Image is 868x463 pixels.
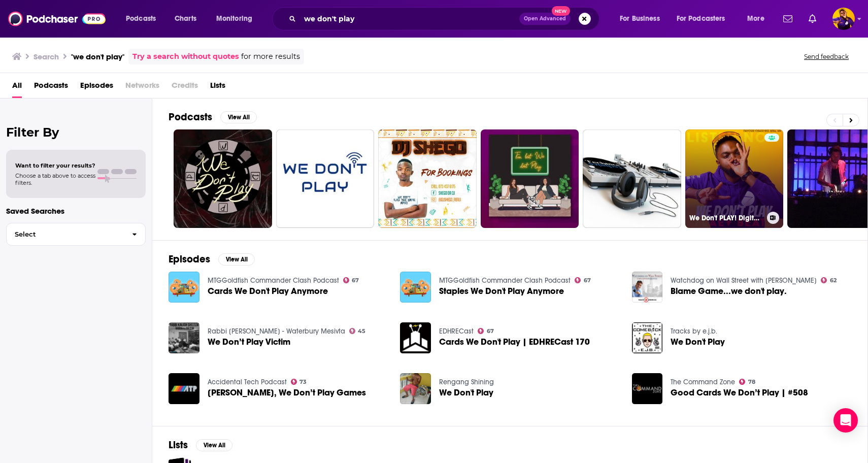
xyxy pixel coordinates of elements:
[439,388,493,397] a: We Don't Play
[209,11,265,27] button: open menu
[71,52,124,61] h3: "we don't play"
[80,77,113,98] a: Episodes
[685,129,784,228] a: We Don't PLAY! Digital Online Marketing SEO Podcast: Monetize Pinterest AI Tactics for Businesses
[34,52,59,61] h3: Search
[575,277,591,283] a: 67
[747,12,764,26] span: More
[487,329,494,334] span: 67
[439,338,590,346] a: Cards We Don't Play | EDHRECast 170
[172,77,198,98] span: Credits
[300,11,519,27] input: Search podcasts, credits, & more...
[196,439,232,451] button: View All
[343,277,359,283] a: 67
[439,327,474,336] a: EDHRECast
[671,276,817,285] a: Watchdog on Wall Street with Chris Markowski
[132,51,239,62] a: Try a search without quotes
[832,8,855,30] span: Logged in as flaevbeatz
[7,231,124,238] span: Select
[739,379,755,385] a: 78
[169,111,212,123] h2: Podcasts
[175,12,196,26] span: Charts
[169,322,199,353] img: We Don’t Play Victim
[208,388,366,397] a: John, We Don’t Play Games
[671,287,787,295] a: Blame Game...we don't play.
[358,329,365,334] span: 45
[216,12,252,26] span: Monitoring
[208,327,345,336] a: Rabbi Daniel Kalish Shiurim - Waterbury Mesivta
[779,10,796,27] a: Show notifications dropdown
[671,388,808,397] a: Good Cards We Don’t Play | #508
[208,276,339,285] a: MTGGoldfish Commander Clash Podcast
[671,327,717,336] a: Tracks by e.j.b.
[670,11,740,27] button: open menu
[168,11,203,27] a: Charts
[169,439,232,451] a: ListsView All
[15,162,95,169] span: Want to filter your results?
[126,12,156,26] span: Podcasts
[821,277,837,283] a: 62
[119,11,169,27] button: open menu
[6,206,146,216] p: Saved Searches
[400,272,431,303] a: Staples We Don't Play Anymore
[833,408,858,433] div: Open Intercom Messenger
[613,11,673,27] button: open menu
[169,373,199,404] img: John, We Don’t Play Games
[34,77,68,98] a: Podcasts
[671,338,725,346] a: We Don't Play
[832,8,855,30] img: User Profile
[208,338,290,346] span: We Don’t Play Victim
[832,8,855,30] button: Show profile menu
[169,272,199,303] img: Cards We Don't Play Anymore
[632,272,663,303] img: Blame Game...we don't play.
[552,6,570,16] span: New
[400,373,431,404] a: We Don't Play
[15,172,95,186] span: Choose a tab above to access filters.
[218,253,255,266] button: View All
[169,253,255,266] a: EpisodesView All
[519,13,571,25] button: Open AdvancedNew
[12,77,22,98] a: All
[439,287,564,295] a: Staples We Don't Play Anymore
[740,11,777,27] button: open menu
[169,439,188,451] h2: Lists
[8,9,106,28] img: Podchaser - Follow, Share and Rate Podcasts
[689,214,763,222] h3: We Don't PLAY! Digital Online Marketing SEO Podcast: Monetize Pinterest AI Tactics for Businesses
[299,380,307,384] span: 73
[291,379,307,385] a: 73
[352,278,359,283] span: 67
[210,77,225,98] span: Lists
[584,278,591,283] span: 67
[801,52,852,61] button: Send feedback
[349,328,366,334] a: 45
[632,322,663,353] img: We Don't Play
[241,51,300,62] span: for more results
[478,328,494,334] a: 67
[208,378,287,386] a: Accidental Tech Podcast
[620,12,660,26] span: For Business
[439,276,571,285] a: MTGGoldfish Commander Clash Podcast
[632,373,663,404] img: Good Cards We Don’t Play | #508
[6,223,146,246] button: Select
[125,77,159,98] span: Networks
[208,287,328,295] a: Cards We Don't Play Anymore
[671,378,735,386] a: The Command Zone
[6,125,146,140] h2: Filter By
[400,322,431,353] img: Cards We Don't Play | EDHRECast 170
[220,111,257,123] button: View All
